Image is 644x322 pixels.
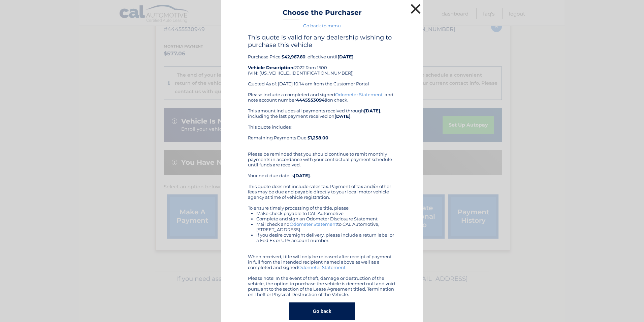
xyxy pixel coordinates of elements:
a: Odometer Statement [298,265,346,270]
b: 44455530949 [296,97,327,103]
strong: Vehicle Description: [248,65,294,70]
b: $42,967.60 [282,54,305,59]
li: Mail check and to CAL Automotive, [STREET_ADDRESS] [256,221,396,232]
b: $1,258.00 [308,135,328,140]
li: Make check payable to CAL Automotive [256,211,396,216]
b: [DATE] [334,113,351,119]
li: If you desire overnight delivery, please include a return label or a Fed Ex or UPS account number. [256,232,396,243]
a: Odometer Statement [290,221,337,227]
button: × [409,2,422,16]
b: [DATE] [294,173,310,178]
a: Go back to menu [303,23,341,28]
b: [DATE] [364,108,380,113]
b: [DATE] [337,54,354,59]
div: Purchase Price: , effective until 2022 Ram 1500 (VIN: [US_VEHICLE_IDENTIFICATION_NUMBER]) Quoted ... [248,34,396,92]
h3: Choose the Purchaser [283,8,362,20]
div: Please include a completed and signed , and note account number on check. This amount includes al... [248,92,396,297]
button: Go back [289,302,355,320]
li: Complete and sign an Odometer Disclosure Statement [256,216,396,221]
div: This quote includes: Remaining Payments Due: [248,124,396,146]
h4: This quote is valid for any dealership wishing to purchase this vehicle [248,34,396,49]
a: Odometer Statement [335,92,383,97]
